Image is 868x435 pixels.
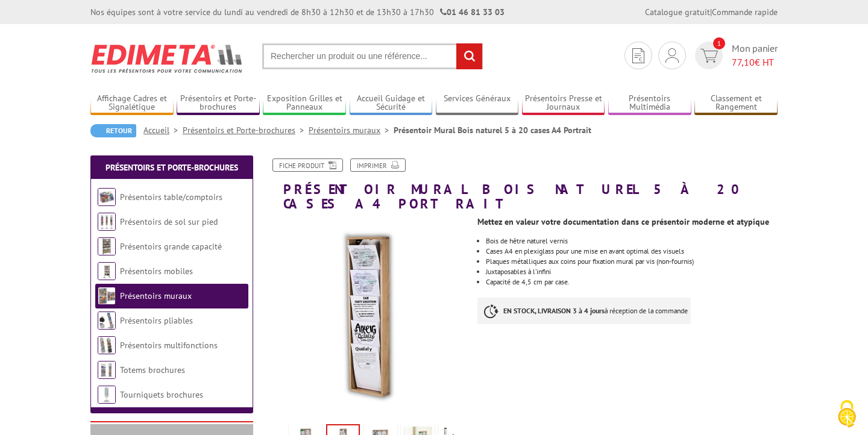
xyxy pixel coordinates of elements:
a: Tourniquets brochures [120,389,203,400]
li: Bois de hêtre naturel vernis [486,237,778,245]
img: devis rapide [665,48,679,63]
a: Présentoirs muraux [120,290,192,301]
a: Exposition Grilles et Panneaux [263,93,346,113]
img: Présentoirs mobiles [98,262,116,280]
img: Présentoirs muraux [98,287,116,305]
img: 430000_presentoir_mise_en_scene.jpg [265,217,468,420]
a: Fiche produit [272,158,343,172]
div: | [645,6,778,18]
a: Présentoirs Multimédia [608,93,691,113]
a: Accueil [143,125,183,136]
a: Catalogue gratuit [645,7,710,17]
a: Classement et Rangement [694,93,778,113]
span: Mon panier [732,42,778,69]
strong: EN STOCK, LIVRAISON 3 à 4 jours [503,306,605,315]
a: Services Généraux [436,93,519,113]
li: Capacité de 4,5 cm par case. [486,278,778,286]
h1: Présentoir Mural Bois naturel 5 à 20 cases A4 Portrait [256,158,787,211]
a: devis rapide 1 Mon panier 77,10€ HT [692,42,778,69]
img: Présentoirs de sol sur pied [98,213,116,231]
li: Cases A4 en plexiglass pour une mise en avant optimal des visuels [486,248,778,255]
a: Retour [90,124,136,137]
input: Rechercher un produit ou une référence... [262,43,483,69]
div: Nos équipes sont à votre service du lundi au vendredi de 8h30 à 12h30 et de 13h30 à 17h30 [90,6,505,18]
span: € HT [732,55,778,69]
a: Présentoirs et Porte-brochures [177,93,260,113]
img: Présentoirs table/comptoirs [98,188,116,206]
img: devis rapide [632,48,644,63]
a: Présentoirs et Porte-brochures [105,162,238,173]
a: Affichage Cadres et Signalétique [90,93,174,113]
li: Présentoir Mural Bois naturel 5 à 20 cases A4 Portrait [394,124,591,136]
a: Présentoirs table/comptoirs [120,192,222,202]
a: Présentoirs grande capacité [120,241,222,252]
span: 1 [713,37,725,49]
li: Plaques métalliques aux coins pour fixation mural par vis (non-fournis) [486,258,778,265]
img: Présentoirs grande capacité [98,237,116,255]
input: rechercher [456,43,482,69]
img: Edimeta [90,36,244,81]
img: Tourniquets brochures [98,386,116,404]
li: Juxtaposables à l’infini [486,268,778,275]
span: 77,10 [732,56,755,68]
a: Présentoirs Presse et Journaux [522,93,605,113]
a: Présentoirs de sol sur pied [120,216,218,227]
a: Présentoirs multifonctions [120,340,218,351]
a: Présentoirs pliables [120,315,193,326]
a: Commande rapide [712,7,778,17]
a: Présentoirs et Porte-brochures [183,125,309,136]
img: Cookies (fenêtre modale) [832,399,862,429]
strong: 01 46 81 33 03 [440,7,505,17]
p: à réception de la commande [477,298,691,324]
button: Cookies (fenêtre modale) [826,394,868,435]
a: Accueil Guidage et Sécurité [350,93,433,113]
img: Présentoirs pliables [98,311,116,330]
img: Totems brochures [98,361,116,379]
strong: Mettez en valeur votre documentation dans ce présentoir moderne et atypique [477,216,769,227]
a: Présentoirs muraux [309,125,394,136]
a: Totems brochures [120,365,185,375]
img: Présentoirs multifonctions [98,336,116,354]
a: Imprimer [350,158,406,172]
img: devis rapide [700,49,718,63]
a: Présentoirs mobiles [120,266,193,277]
